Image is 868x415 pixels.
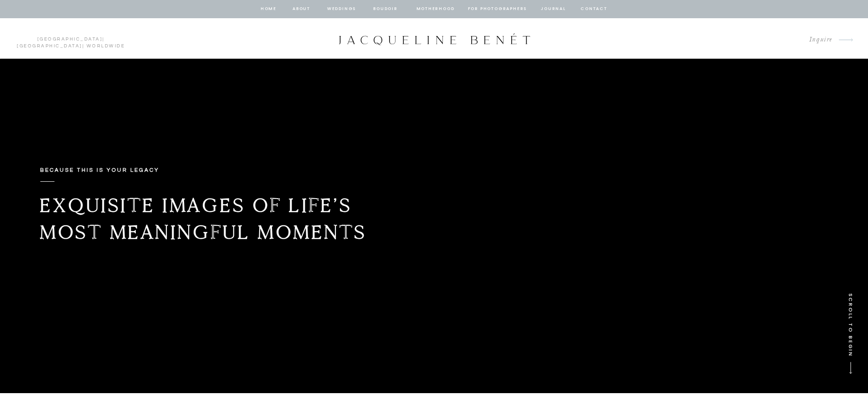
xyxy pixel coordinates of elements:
b: Because this is your legacy [40,167,159,173]
b: Exquisite images of life’s most meaningful moments [40,193,367,244]
a: home [260,5,277,13]
a: about [292,5,311,13]
p: | | Worldwide [13,36,129,41]
p: SCROLL TO BEGIN [844,293,855,370]
a: Weddings [326,5,357,13]
a: BOUDOIR [373,5,399,13]
a: journal [539,5,568,13]
a: [GEOGRAPHIC_DATA] [17,44,82,48]
a: Inquire [802,34,832,46]
a: contact [580,5,609,13]
a: Motherhood [416,5,454,13]
a: [GEOGRAPHIC_DATA] [37,37,103,41]
a: for photographers [468,5,527,13]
